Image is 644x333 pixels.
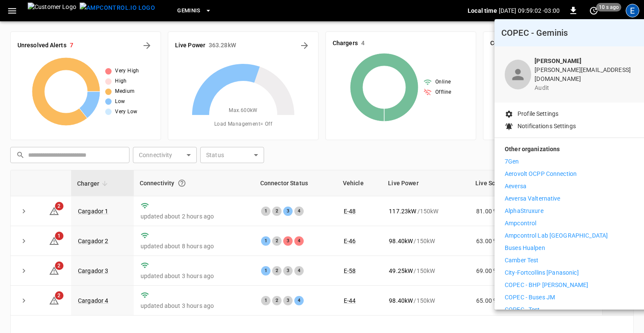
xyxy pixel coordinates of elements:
p: AlphaStruxure [505,207,543,215]
p: COPEC - Test [505,305,540,314]
p: Buses Hualpen [505,244,545,253]
p: City-Fortcollins [Panasonic] [505,268,579,277]
p: 7Gen [505,157,519,166]
p: Notifications Settings [517,122,576,131]
p: COPEC - BHP [PERSON_NAME] [505,281,588,290]
p: Aerovolt OCPP Connection [505,169,577,178]
b: [PERSON_NAME] [535,57,581,64]
p: COPEC - Buses JM [505,293,555,302]
p: Aeversa [505,182,526,191]
p: Ampcontrol [505,219,536,228]
p: Profile Settings [517,109,558,118]
p: Aeversa Valternative [505,194,561,203]
p: Camber Test [505,256,538,265]
p: Ampcontrol Lab [GEOGRAPHIC_DATA] [505,231,608,240]
div: profile-icon [505,60,531,89]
